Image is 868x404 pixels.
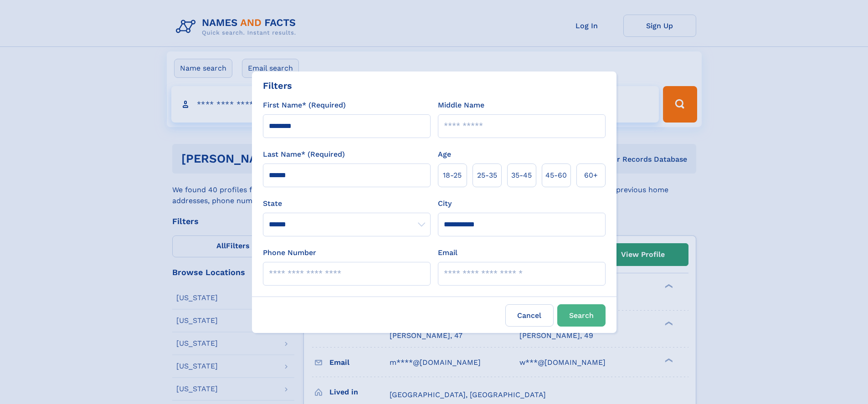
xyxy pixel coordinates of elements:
[438,100,484,111] label: Middle Name
[443,170,462,181] span: 18‑25
[557,304,606,327] button: Search
[263,100,346,111] label: First Name* (Required)
[263,198,431,209] label: State
[438,247,457,258] label: Email
[505,304,554,327] label: Cancel
[263,149,345,160] label: Last Name* (Required)
[438,198,452,209] label: City
[511,170,532,181] span: 35‑45
[263,79,292,92] div: Filters
[438,149,451,160] label: Age
[477,170,497,181] span: 25‑35
[545,170,567,181] span: 45‑60
[263,247,316,258] label: Phone Number
[584,170,598,181] span: 60+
